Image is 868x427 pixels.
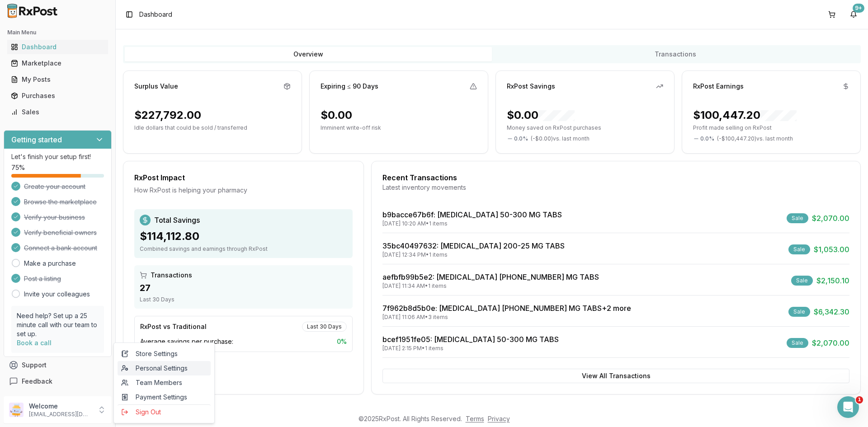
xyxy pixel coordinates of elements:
a: Store Settings [118,347,211,361]
div: Sale [788,307,810,317]
img: User avatar [9,403,24,417]
a: My Posts [7,71,108,88]
h2: Main Menu [7,29,108,36]
div: Last 30 Days [302,322,347,332]
nav: breadcrumb [139,10,172,19]
span: 1 [856,396,863,404]
button: Marketplace [4,56,112,70]
div: 9+ [853,4,864,13]
button: 9+ [846,7,861,22]
a: b9bacce67b6f: [MEDICAL_DATA] 50-300 MG TABS [382,210,562,219]
a: Terms [466,415,484,422]
a: Invite your colleagues [24,290,90,299]
p: Profit made selling on RxPost [693,124,849,131]
div: Recent Transactions [382,172,849,183]
span: Dashboard [139,10,172,19]
div: Purchases [11,91,104,100]
div: Combined savings and earnings through RxPost [140,245,347,253]
p: Welcome [29,402,92,411]
span: Team Members [121,378,207,387]
span: Store Settings [121,349,207,358]
span: 75 % [11,163,25,172]
span: $2,070.00 [812,213,849,224]
a: 7f962b8d5b0e: [MEDICAL_DATA] [PHONE_NUMBER] MG TABS+2 more [382,304,631,313]
span: Average savings per purchase: [140,337,233,346]
span: $2,150.10 [816,275,849,286]
button: Transactions [492,47,859,61]
span: Total Savings [154,215,200,225]
span: Connect a bank account [24,244,97,253]
span: 0.0 % [514,135,528,142]
div: Last 30 Days [140,296,347,303]
div: $100,447.20 [693,108,797,122]
a: Marketplace [7,55,108,71]
a: bcef1951fe05: [MEDICAL_DATA] 50-300 MG TABS [382,335,559,344]
p: [EMAIL_ADDRESS][DOMAIN_NAME] [29,411,92,418]
div: Surplus Value [134,82,178,91]
div: $114,112.80 [140,229,347,244]
div: $227,792.00 [134,108,201,122]
span: Personal Settings [121,364,207,373]
span: Post a listing [24,274,61,283]
div: [DATE] 10:20 AM • 1 items [382,220,562,227]
a: Sales [7,104,108,120]
a: Personal Settings [118,361,211,375]
div: Sales [11,108,104,117]
span: Create your account [24,182,85,191]
span: $1,053.00 [814,244,849,255]
div: Sale [788,244,810,254]
div: RxPost Earnings [693,82,744,91]
span: $6,342.30 [814,306,849,317]
div: 27 [140,282,347,294]
div: RxPost Savings [507,82,555,91]
button: My Posts [4,72,112,87]
div: Sale [787,338,808,348]
div: Expiring ≤ 90 Days [321,82,378,91]
div: [DATE] 11:34 AM • 1 items [382,282,599,290]
div: RxPost vs Traditional [140,322,207,331]
button: Sign Out [118,404,211,419]
button: Feedback [4,373,112,389]
div: Dashboard [11,42,104,52]
a: Book a call [17,339,52,347]
a: Purchases [7,88,108,104]
button: Support [4,357,112,373]
span: Transactions [151,271,192,280]
span: Sign Out [121,408,207,417]
div: How RxPost is helping your pharmacy [134,186,353,195]
img: RxPost Logo [4,4,61,18]
p: Let's finish your setup first! [11,152,104,161]
a: Team Members [118,375,211,390]
div: [DATE] 12:34 PM • 1 items [382,251,565,258]
p: Imminent write-off risk [321,124,477,131]
a: Payment Settings [118,390,211,404]
iframe: Intercom live chat [837,396,859,418]
button: Overview [125,47,492,61]
span: 0.0 % [700,135,714,142]
p: Need help? Set up a 25 minute call with our team to set up. [17,311,99,338]
span: Browse the marketplace [24,197,97,206]
a: Privacy [488,415,510,422]
a: Dashboard [7,39,108,55]
div: Sale [791,276,813,286]
a: 35bc40497632: [MEDICAL_DATA] 200-25 MG TABS [382,241,565,250]
p: Money saved on RxPost purchases [507,124,663,131]
button: View All Transactions [382,369,849,383]
a: aefbfb99b5e2: [MEDICAL_DATA] [PHONE_NUMBER] MG TABS [382,272,599,282]
span: Payment Settings [121,393,207,402]
button: Sales [4,105,112,119]
span: ( - $100,447.20 ) vs. last month [717,135,793,142]
div: [DATE] 11:06 AM • 3 items [382,314,631,321]
div: Sale [787,213,808,223]
h3: Getting started [11,134,62,145]
span: 0 % [337,337,347,346]
a: Make a purchase [24,259,76,268]
span: $2,070.00 [812,338,849,348]
div: My Posts [11,75,104,84]
button: Dashboard [4,40,112,54]
div: $0.00 [321,108,352,122]
div: RxPost Impact [134,172,353,183]
span: Verify your business [24,213,85,222]
span: ( - $0.00 ) vs. last month [531,135,590,142]
span: Verify beneficial owners [24,228,97,237]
